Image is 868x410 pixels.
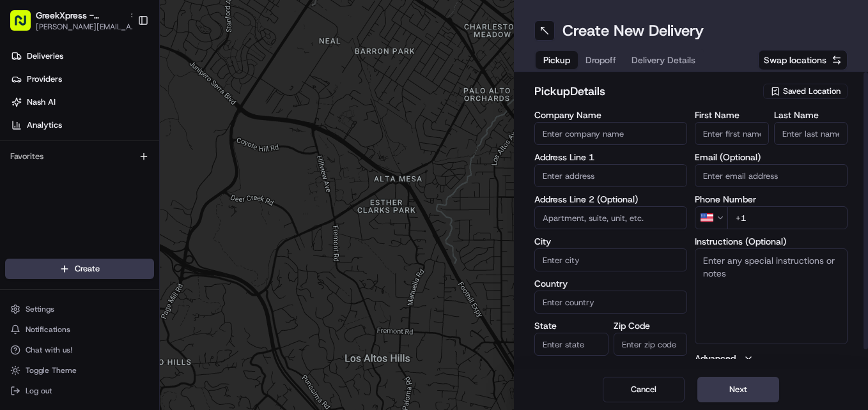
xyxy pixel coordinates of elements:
span: Delivery Details [632,54,695,66]
label: Email (Optional) [695,153,848,162]
button: Create [5,259,154,279]
input: Enter address [534,164,687,187]
a: Providers [5,69,159,89]
button: Cancel [603,377,685,402]
input: Enter last name [774,122,848,145]
input: Enter company name [534,122,687,145]
button: Settings [5,300,154,318]
label: First Name [695,110,769,119]
button: [PERSON_NAME][EMAIL_ADDRESS][DOMAIN_NAME] [36,22,138,32]
input: Enter state [534,333,608,356]
button: Chat with us! [5,341,154,359]
span: Pylon [127,282,155,292]
button: Toggle Theme [5,361,154,379]
label: Country [534,279,687,288]
img: Regen Pajulas [13,186,33,206]
button: Swap locations [758,50,848,70]
button: Saved Location [763,82,848,100]
span: Toggle Theme [26,365,77,376]
img: 1736555255976-a54dd68f-1ca7-489b-9aae-adbdc363a1c4 [26,199,36,209]
span: Settings [26,304,54,314]
label: City [534,237,687,246]
div: 📗 [13,252,23,262]
a: Analytics [5,115,159,135]
button: Start new chat [217,126,233,141]
span: Saved Location [783,86,841,97]
button: Next [697,377,779,402]
label: Phone Number [695,195,848,204]
span: Nash AI [27,96,56,108]
div: We're available if you need us! [43,135,162,145]
img: Nash [13,13,38,38]
button: Log out [5,382,154,400]
a: Powered byPylon [90,282,155,292]
label: Advanced [695,352,736,365]
label: State [534,321,608,330]
span: Regen Pajulas [40,198,93,208]
input: Enter first name [695,122,769,145]
label: Instructions (Optional) [695,237,848,246]
a: 📗Knowledge Base [8,246,103,269]
span: Knowledge Base [26,251,98,264]
div: Favorites [5,146,154,167]
div: Start new chat [43,122,210,135]
label: Zip Code [614,321,688,330]
label: Company Name [534,110,687,119]
button: Notifications [5,321,154,338]
input: Enter zip code [614,333,688,356]
label: Address Line 1 [534,153,687,162]
span: Analytics [27,119,62,131]
span: [DATE] [103,198,129,208]
div: Past conversations [13,166,82,176]
label: Address Line 2 (Optional) [534,195,687,204]
button: See all [198,163,233,179]
input: Enter phone number [727,206,848,229]
span: • [96,198,100,208]
input: Clear [33,82,211,96]
button: GreekXpress - [GEOGRAPHIC_DATA] [36,9,124,22]
button: Advanced [695,352,848,365]
span: Chat with us! [26,345,72,355]
label: Last Name [774,110,848,119]
input: Enter country [534,291,687,314]
span: Providers [27,73,62,85]
span: Log out [26,386,52,396]
span: Deliveries [27,50,63,62]
a: Deliveries [5,46,159,66]
span: Swap locations [764,54,826,66]
button: GreekXpress - [GEOGRAPHIC_DATA][PERSON_NAME][EMAIL_ADDRESS][DOMAIN_NAME] [5,5,132,36]
span: Dropoff [585,54,616,66]
span: API Documentation [121,251,205,264]
h1: Create New Delivery [562,20,704,41]
input: Enter email address [695,164,848,187]
span: Create [75,263,100,275]
input: Apartment, suite, unit, etc. [534,206,687,229]
span: Notifications [26,324,70,335]
img: 1736555255976-a54dd68f-1ca7-489b-9aae-adbdc363a1c4 [13,122,36,145]
span: Pickup [543,54,570,66]
input: Enter city [534,248,687,271]
a: Nash AI [5,92,159,112]
a: 💻API Documentation [103,246,210,269]
p: Welcome 👋 [13,51,233,72]
h2: pickup Details [534,82,756,100]
div: 💻 [108,252,118,262]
